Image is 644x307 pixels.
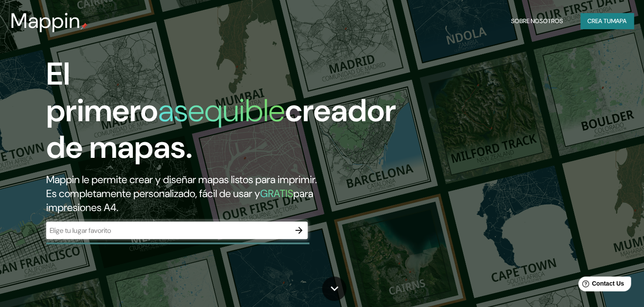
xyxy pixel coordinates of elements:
h1: El primero creador de mapas. [46,56,396,173]
iframe: Help widget launcher [566,273,634,297]
input: Elige tu lugar favorito [46,225,290,235]
button: Sobre nosotros [508,13,566,29]
h5: GRATIS [260,187,293,200]
img: mappin-pin [81,23,88,30]
h3: Mappin [10,9,81,33]
h1: asequible [158,90,285,131]
h2: Mappin le permite crear y diseñar mapas listos para imprimir. Es completamente personalizado, fác... [46,173,368,215]
button: Crea tumapa [580,13,634,29]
